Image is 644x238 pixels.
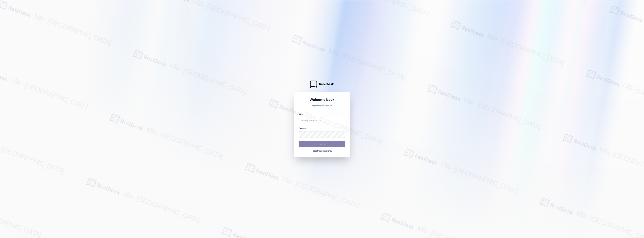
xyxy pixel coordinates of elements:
input: name@example.com [299,117,345,124]
button: Forgot your password? [299,150,345,153]
label: Password [299,127,307,130]
span: ResiDesk [319,82,334,86]
p: Sign in to your account [299,104,345,107]
button: Sign In [299,141,345,147]
img: ResiDesk Logo [310,81,317,88]
h1: Welcome back [299,97,345,102]
label: Email [299,113,303,115]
